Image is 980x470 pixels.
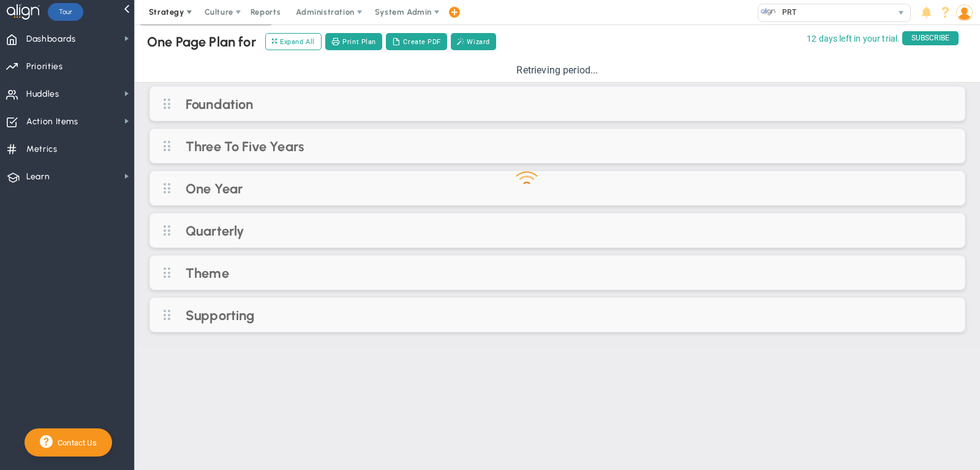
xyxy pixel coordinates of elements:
span: Expand All [272,36,315,47]
span: Action Items [26,109,78,135]
button: Expand All [265,33,322,50]
span: Strategy [149,7,184,17]
span: Culture [205,7,233,17]
span: select [892,4,910,21]
img: 33644.Company.photo [761,4,776,20]
span: Metrics [26,136,58,162]
button: Print Plan [325,33,382,50]
span: Contact Us [53,438,97,447]
button: Wizard [451,33,496,50]
button: Create PDF [386,33,447,50]
span: Dashboards [26,26,76,52]
span: Administration [296,7,354,17]
span: System Admin [375,7,432,17]
img: 193898.Person.photo [956,4,973,21]
span: Priorities [26,54,63,80]
span: Retrieving period... [516,64,598,76]
span: SUBSCRIBE [902,31,959,45]
span: Learn [26,164,50,190]
span: Huddles [26,81,59,107]
span: 12 days left in your trial. [807,31,900,47]
span: PRT [776,4,796,20]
